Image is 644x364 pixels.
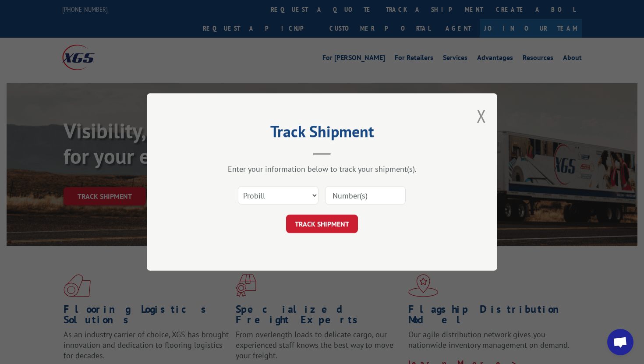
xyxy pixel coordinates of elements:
[191,125,453,142] h2: Track Shipment
[607,329,633,355] div: Open chat
[325,186,406,205] input: Number(s)
[191,164,453,174] div: Enter your information below to track your shipment(s).
[286,215,358,233] button: TRACK SHIPMENT
[477,104,486,127] button: Close modal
